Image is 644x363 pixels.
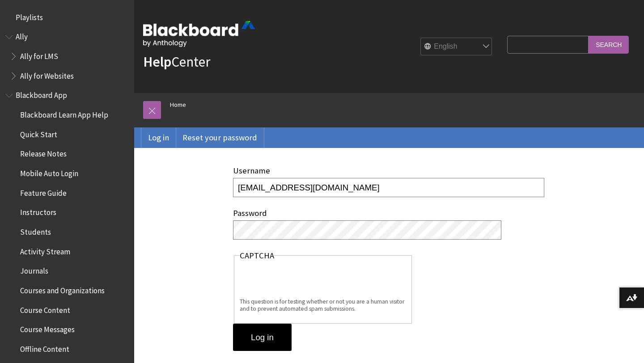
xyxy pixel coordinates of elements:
span: Ally [16,30,28,42]
div: This question is for testing whether or not you are a human visitor and to prevent automated spam... [240,298,407,312]
a: HelpCenter [143,53,210,71]
span: Offline Content [20,342,69,354]
iframe: reCAPTCHA [240,263,376,298]
span: Ally for Websites [20,68,74,80]
span: Mobile Auto Login [20,166,78,178]
legend: CAPTCHA [240,251,274,261]
nav: Book outline for Playlists [5,10,129,25]
label: Username [233,165,270,176]
span: Blackboard App [16,88,67,100]
span: Courses and Organizations [20,283,105,295]
span: Ally for LMS [20,49,58,61]
img: Blackboard by Anthology [143,21,255,47]
span: Course Content [20,303,70,315]
span: Journals [20,264,48,276]
span: Quick Start [20,127,57,139]
a: Log in [141,127,176,148]
span: Students [20,224,51,236]
span: Instructors [20,205,56,217]
span: Release Notes [20,147,67,159]
label: Password [233,208,267,218]
nav: Book outline for Anthology Ally Help [5,30,129,84]
strong: Help [143,53,171,71]
span: Activity Stream [20,244,70,256]
input: Search [589,36,629,53]
span: Playlists [16,10,43,22]
select: Site Language Selector [421,38,492,56]
a: Home [170,99,186,110]
input: Log in [233,324,292,351]
a: Reset your password [176,127,264,148]
span: Course Messages [20,322,75,334]
span: Blackboard Learn App Help [20,107,108,119]
span: Feature Guide [20,186,67,198]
